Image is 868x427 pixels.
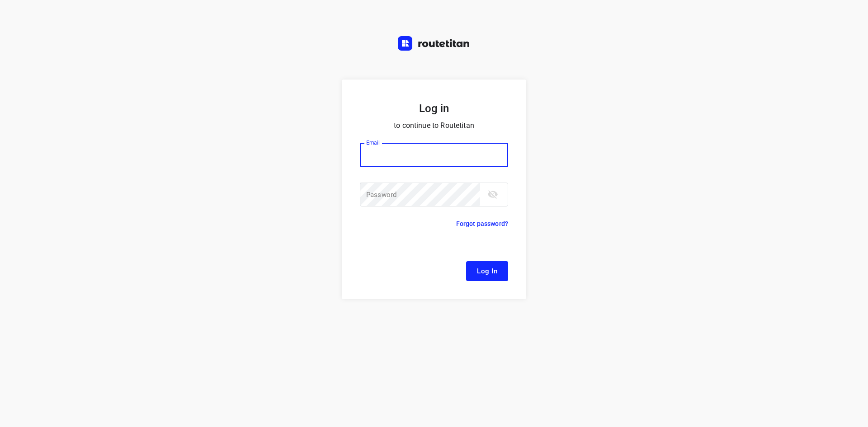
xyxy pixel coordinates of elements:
[360,101,508,116] h5: Log in
[456,218,508,229] p: Forgot password?
[398,36,470,51] img: Routetitan
[466,261,508,281] button: Log In
[484,185,502,203] button: toggle password visibility
[360,119,508,132] p: to continue to Routetitan
[477,265,497,277] span: Log In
